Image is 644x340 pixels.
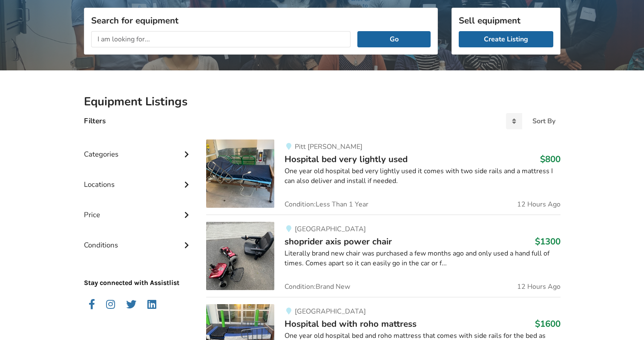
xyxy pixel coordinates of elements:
[459,31,553,47] a: Create Listing
[540,154,561,165] h3: $800
[285,235,392,247] span: shoprider axis power chair
[206,215,560,297] a: mobility-shoprider axis power chair [GEOGRAPHIC_DATA]shoprider axis power chair$1300Literally bra...
[535,318,561,329] h3: $1600
[285,318,417,330] span: Hospital bed with roho mattress
[517,201,561,208] span: 12 Hours Ago
[285,153,408,165] span: Hospital bed very lightly used
[285,283,350,290] span: Condition: Brand New
[517,283,561,290] span: 12 Hours Ago
[295,142,362,151] span: Pitt [PERSON_NAME]
[357,31,430,47] button: Go
[206,139,560,215] a: bedroom equipment-hospital bed very lightly usedPitt [PERSON_NAME]Hospital bed very lightly used$...
[84,163,193,193] div: Locations
[285,249,560,268] div: Literally brand new chair was purchased a few months ago and only used a hand full of times. Come...
[295,307,366,316] span: [GEOGRAPHIC_DATA]
[91,15,431,26] h3: Search for equipment
[84,116,106,126] h4: Filters
[84,224,193,254] div: Conditions
[535,236,561,247] h3: $1300
[285,201,368,208] span: Condition: Less Than 1 Year
[84,254,193,288] p: Stay connected with Assistlist
[459,15,553,26] h3: Sell equipment
[206,222,274,290] img: mobility-shoprider axis power chair
[285,166,560,186] div: One year old hospital bed very lightly used it comes with two side rails and a mattress I can als...
[91,31,351,47] input: I am looking for...
[532,118,555,125] div: Sort By
[206,139,274,208] img: bedroom equipment-hospital bed very lightly used
[84,193,193,224] div: Price
[84,94,561,109] h2: Equipment Listings
[84,133,193,163] div: Categories
[295,224,366,234] span: [GEOGRAPHIC_DATA]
